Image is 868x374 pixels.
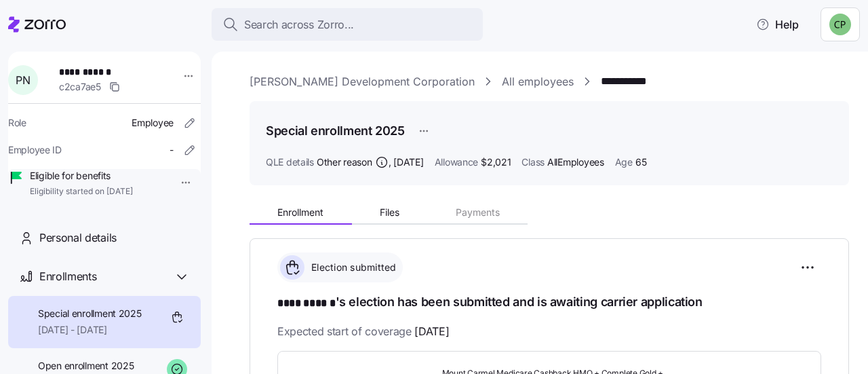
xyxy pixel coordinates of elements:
span: c2ca7ae5 [59,80,101,94]
span: Enrollment [277,208,323,217]
button: Search across Zorro... [212,8,483,41]
h1: Special enrollment 2025 [266,122,405,139]
span: Election submitted [307,261,397,274]
span: Age [615,155,633,169]
span: Expected start of coverage [277,323,449,340]
span: Class [521,155,545,169]
span: $2,021 [481,155,511,169]
button: Help [745,11,810,38]
span: Eligibility started on [DATE] [30,186,133,198]
h1: 's election has been submitted and is awaiting carrier application [277,293,821,312]
a: [PERSON_NAME] Development Corporation [250,73,475,90]
span: QLE details [266,155,314,169]
span: Help [756,16,799,33]
span: Other reason , [317,155,424,169]
img: 8424d6c99baeec437bf5dae78df33962 [829,14,851,35]
span: [DATE] [393,155,423,169]
span: - [170,143,174,157]
a: All employees [502,73,574,90]
span: [DATE] [414,323,449,340]
span: Employee [132,116,174,130]
span: Enrollments [39,268,96,285]
span: Open enrollment 2025 [38,359,134,373]
span: Employee ID [8,143,62,157]
span: Payments [456,208,500,217]
span: Search across Zorro... [244,16,354,33]
span: Eligible for benefits [30,169,133,183]
span: Personal details [39,229,117,246]
span: 65 [635,155,646,169]
span: Allowance [435,155,478,169]
span: [DATE] - [DATE] [38,323,142,337]
span: P N [16,75,30,86]
span: AllEmployees [547,155,604,169]
span: Files [380,208,399,217]
span: Role [8,116,26,130]
span: Special enrollment 2025 [38,307,142,320]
